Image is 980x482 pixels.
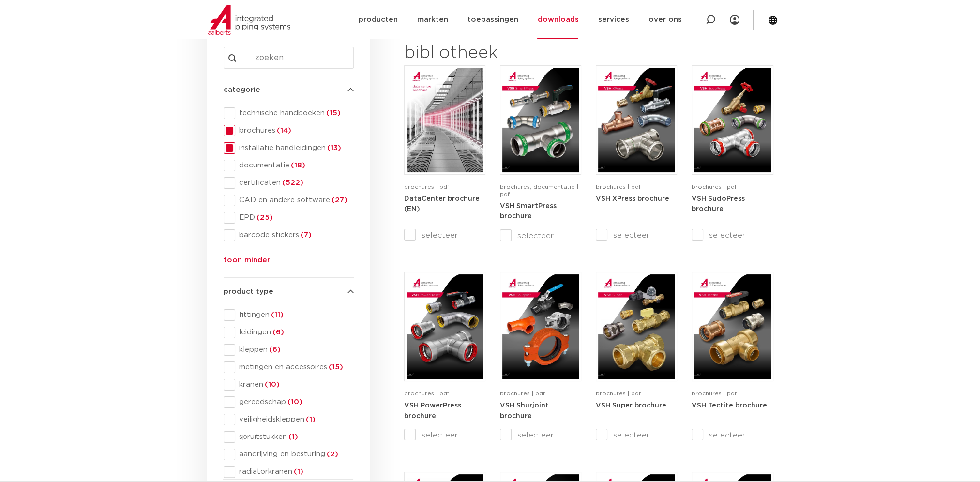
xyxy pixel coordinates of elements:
img: VSH-Super-A4Brochure-5007266-2021_1.0_NL-pdf.jpg [598,274,675,379]
div: radiatorkranen(1) [224,466,354,478]
div: kleppen(6) [224,344,354,356]
div: barcode stickers(7) [224,229,354,241]
span: certificaten [235,178,354,188]
span: documentatie [235,161,354,170]
span: (1) [304,416,316,423]
div: spruitstukken(1) [224,431,354,443]
img: VSH-Tectite_A4Brochure_5007420-2021_1.0_NL-1-pdf.jpg [694,274,770,379]
span: (15) [325,109,341,117]
span: spruitstukken [235,432,354,442]
span: brochures | pdf [596,184,641,190]
label: selecteer [500,230,581,241]
label: selecteer [500,429,581,441]
div: gereedschap(10) [224,396,354,408]
span: CAD en andere software [235,196,354,205]
span: (15) [327,363,343,371]
span: (14) [275,127,291,134]
label: selecteer [404,429,485,441]
span: EPD [235,213,354,223]
h4: categorie [224,84,354,96]
button: toon minder [224,255,270,270]
span: fittingen [235,310,354,320]
span: (25) [255,214,273,221]
span: veiligheidskleppen [235,415,354,424]
img: VSH-PowerPress_A4Brochure-5008993-2022_2.0_NL-pdf.jpg [407,274,483,379]
strong: VSH SmartPress brochure [500,203,557,220]
h4: product type [224,286,354,298]
span: leidingen [235,328,354,337]
span: (27) [330,196,347,204]
span: brochures | pdf [596,391,641,396]
img: VSH-SudoPress_A4Brochure-5007222-2021_1.0_NL-1-pdf.jpg [694,68,770,172]
span: brochures | pdf [500,391,545,396]
div: technische handboeken(15) [224,107,354,119]
span: metingen en accessoires [235,362,354,372]
img: VSH-Shurjoint_A4Brochure-5008696-2021_1.0_NL-1-pdf.jpg [502,274,579,379]
div: installatie handleidingen(13) [224,142,354,154]
div: fittingen(11) [224,309,354,321]
img: DataCenter_A4Brochure-5011610-2025_1.0_Pegler-UK-pdf.jpg [407,68,483,172]
h2: bibliotheek [404,42,576,65]
span: brochures | pdf [692,184,737,190]
span: brochures | pdf [404,184,449,190]
span: technische handboeken [235,108,354,118]
span: brochures [235,126,354,136]
div: kranen(10) [224,379,354,391]
a: VSH SudoPress brochure [692,195,745,213]
span: brochures, documentatie | pdf [500,184,578,197]
a: VSH PowerPress brochure [404,402,461,420]
a: VSH Shurjoint brochure [500,402,549,420]
span: (13) [326,144,341,151]
span: (6) [268,346,281,353]
span: (1) [287,433,298,440]
div: EPD(25) [224,212,354,224]
span: aandrijving en besturing [235,450,354,459]
div: aandrijving en besturing(2) [224,449,354,460]
label: selecteer [596,429,677,441]
span: (18) [289,162,305,169]
div: documentatie(18) [224,160,354,171]
div: metingen en accessoires(15) [224,361,354,373]
img: VSH-SmartPress_A4Brochure-5008016-2023_2.0_NL-pdf.jpg [502,68,579,172]
img: VSH-XPress_A4Brochure-5007145-2021_1.0_NL-1-pdf.jpg [598,68,675,172]
span: barcode stickers [235,230,354,240]
a: VSH Super brochure [596,402,666,409]
span: (7) [299,231,312,239]
span: radiatorkranen [235,467,354,477]
span: kleppen [235,345,354,355]
span: brochures | pdf [404,391,449,396]
span: (1) [292,468,303,475]
a: DataCenter brochure (EN) [404,195,480,213]
div: veiligheidskleppen(1) [224,414,354,425]
label: selecteer [692,429,773,441]
div: certificaten(522) [224,177,354,189]
span: kranen [235,380,354,390]
span: (6) [271,329,284,336]
span: installatie handleidingen [235,143,354,153]
span: (10) [263,381,280,388]
span: gereedschap [235,397,354,407]
span: brochures | pdf [692,391,737,396]
span: (522) [281,179,303,186]
span: (11) [270,311,284,318]
label: selecteer [596,229,677,241]
a: VSH SmartPress brochure [500,202,557,220]
span: (10) [286,398,302,406]
div: brochures(14) [224,125,354,136]
div: leidingen(6) [224,327,354,338]
a: VSH Tectite brochure [692,402,767,409]
a: VSH XPress brochure [596,195,669,202]
span: (2) [325,451,338,458]
label: selecteer [692,229,773,241]
label: selecteer [404,229,485,241]
div: CAD en andere software(27) [224,195,354,206]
